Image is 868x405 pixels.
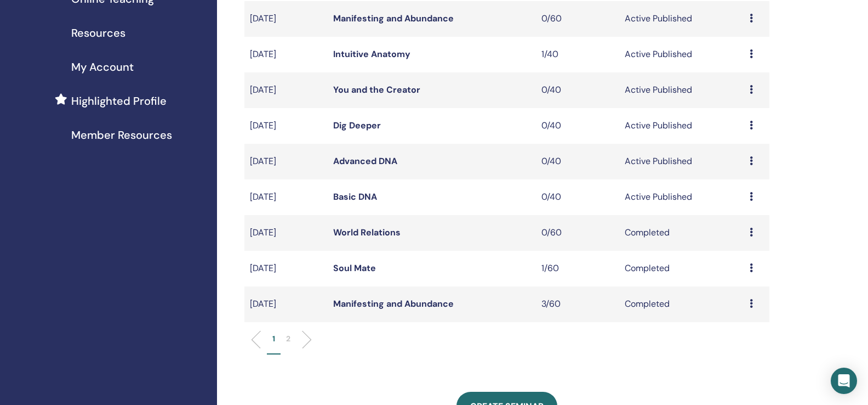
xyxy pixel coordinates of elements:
[619,251,744,286] td: Completed
[333,48,410,60] a: Intuitive Anatomy
[333,298,454,310] a: Manifesting and Abundance
[536,179,619,215] td: 0/40
[244,72,328,108] td: [DATE]
[71,127,172,143] span: Member Resources
[333,84,420,95] a: You and the Creator
[619,1,744,37] td: Active Published
[831,368,857,394] div: Open Intercom Messenger
[244,1,328,37] td: [DATE]
[71,59,134,75] span: My Account
[244,286,328,322] td: [DATE]
[286,333,290,345] p: 2
[619,108,744,144] td: Active Published
[333,120,381,131] a: Dig Deeper
[619,286,744,322] td: Completed
[619,37,744,72] td: Active Published
[244,108,328,144] td: [DATE]
[619,215,744,251] td: Completed
[619,179,744,215] td: Active Published
[244,251,328,286] td: [DATE]
[333,191,377,203] a: Basic DNA
[244,37,328,72] td: [DATE]
[244,144,328,179] td: [DATE]
[71,93,167,109] span: Highlighted Profile
[333,155,397,167] a: Advanced DNA
[619,72,744,108] td: Active Published
[333,227,401,238] a: World Relations
[536,144,619,179] td: 0/40
[333,13,454,24] a: Manifesting and Abundance
[536,72,619,108] td: 0/40
[244,215,328,251] td: [DATE]
[536,37,619,72] td: 1/40
[333,262,376,274] a: Soul Mate
[536,215,619,251] td: 0/60
[272,333,275,345] p: 1
[536,108,619,144] td: 0/40
[536,286,619,322] td: 3/60
[244,179,328,215] td: [DATE]
[619,144,744,179] td: Active Published
[536,1,619,37] td: 0/60
[536,251,619,286] td: 1/60
[71,25,125,41] span: Resources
